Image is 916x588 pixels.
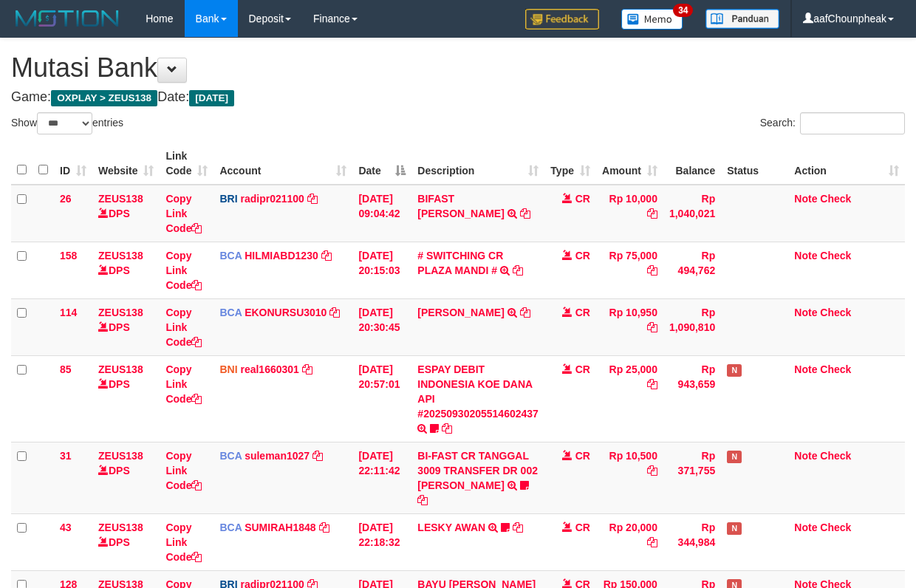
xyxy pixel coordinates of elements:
td: DPS [92,242,160,298]
a: HILMIABD1230 [245,250,318,261]
a: Copy BI-FAST CR TANGGAL 3009 TRANSFER DR 002 ASMANTONI to clipboard [417,494,428,506]
span: OXPLAY > ZEUS138 [51,90,157,106]
span: BCA [219,250,242,261]
span: 34 [673,4,693,17]
td: Rp 75,000 [596,242,663,298]
th: Balance [663,143,721,185]
span: CR [575,193,590,205]
label: Show entries [11,112,123,134]
a: Note [794,522,817,533]
span: CR [575,363,590,375]
a: ZEUS138 [98,363,143,375]
a: Copy Link Code [165,522,202,563]
a: Copy Link Code [165,450,202,491]
a: LESKY AWAN [417,522,485,533]
th: Date: activate to sort column descending [352,143,411,185]
img: Button%20Memo.svg [621,9,683,30]
th: ID: activate to sort column ascending [54,143,92,185]
td: Rp 20,000 [596,513,663,570]
span: 43 [60,522,72,533]
td: [DATE] 22:18:32 [352,513,411,570]
span: CR [575,450,590,462]
a: Copy ESPAY DEBIT INDONESIA KOE DANA API #20250930205514602437 to clipboard [442,423,452,434]
span: Has Note [727,364,742,377]
a: BIFAST [PERSON_NAME] [417,193,504,219]
a: radipr021100 [240,193,304,205]
h1: Mutasi Bank [11,53,905,83]
a: Copy real1660301 to clipboard [302,363,312,375]
td: DPS [92,185,160,242]
a: Copy # SWITCHING CR PLAZA MANDI # to clipboard [513,264,523,276]
a: ZEUS138 [98,450,143,462]
a: Copy Rp 10,000 to clipboard [647,208,657,219]
a: BI-FAST CR TANGGAL 3009 TRANSFER DR 002 [PERSON_NAME] [417,450,538,491]
span: BCA [219,307,242,318]
td: DPS [92,298,160,355]
td: Rp 1,040,021 [663,185,721,242]
a: Copy Rp 25,000 to clipboard [647,378,657,390]
a: Copy Rp 10,500 to clipboard [647,465,657,476]
th: Description: activate to sort column ascending [411,143,544,185]
span: BCA [219,450,242,462]
td: [DATE] 20:57:01 [352,355,411,442]
a: Note [794,250,817,261]
a: Note [794,450,817,462]
td: [DATE] 09:04:42 [352,185,411,242]
td: DPS [92,355,160,442]
span: 114 [60,307,77,318]
td: [DATE] 20:30:45 [352,298,411,355]
a: Copy BIFAST ERIKA S PAUN to clipboard [520,208,530,219]
a: Copy Link Code [165,307,202,348]
a: ESPAY DEBIT INDONESIA KOE DANA API #20250930205514602437 [417,363,539,420]
a: Copy suleman1027 to clipboard [312,450,323,462]
span: 158 [60,250,77,261]
a: Copy Link Code [165,363,202,405]
a: [PERSON_NAME] [417,307,504,318]
th: Action: activate to sort column ascending [788,143,905,185]
span: [DATE] [189,90,234,106]
th: Type: activate to sort column ascending [544,143,596,185]
span: CR [575,522,590,533]
span: Has Note [727,451,742,463]
a: Copy SUMIRAH1848 to clipboard [319,522,329,533]
a: Check [820,250,851,261]
a: ZEUS138 [98,522,143,533]
a: real1660301 [240,363,298,375]
a: ZEUS138 [98,250,143,261]
a: Copy EKONURSU3010 to clipboard [329,307,340,318]
a: Copy Link Code [165,193,202,234]
th: Account: activate to sort column ascending [213,143,352,185]
img: Feedback.jpg [525,9,599,30]
img: panduan.png [705,9,779,29]
span: BRI [219,193,237,205]
a: Check [820,450,851,462]
a: SUMIRAH1848 [245,522,315,533]
th: Status [721,143,788,185]
a: Check [820,307,851,318]
td: Rp 10,000 [596,185,663,242]
a: ZEUS138 [98,193,143,205]
span: BCA [219,522,242,533]
td: [DATE] 22:11:42 [352,442,411,513]
th: Website: activate to sort column ascending [92,143,160,185]
a: Copy Link Code [165,250,202,291]
th: Link Code: activate to sort column ascending [160,143,213,185]
a: Note [794,363,817,375]
a: Copy HILMIABD1230 to clipboard [321,250,332,261]
td: DPS [92,442,160,513]
span: CR [575,307,590,318]
span: 31 [60,450,72,462]
img: MOTION_logo.png [11,7,123,30]
th: Amount: activate to sort column ascending [596,143,663,185]
a: # SWITCHING CR PLAZA MANDI # [417,250,503,276]
td: Rp 494,762 [663,242,721,298]
td: Rp 371,755 [663,442,721,513]
a: EKONURSU3010 [245,307,327,318]
span: 26 [60,193,72,205]
a: Copy radipr021100 to clipboard [307,193,318,205]
td: Rp 943,659 [663,355,721,442]
h4: Game: Date: [11,90,905,105]
a: Copy Rp 75,000 to clipboard [647,264,657,276]
a: ZEUS138 [98,307,143,318]
label: Search: [760,112,905,134]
